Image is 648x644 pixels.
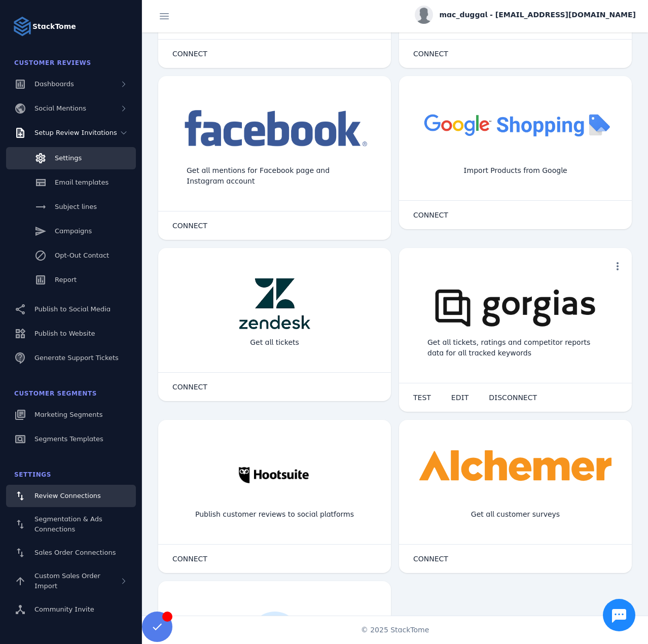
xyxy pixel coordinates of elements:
[34,435,103,443] span: Segments Templates
[419,106,611,142] img: googleshopping.png
[178,106,371,152] img: facebook.png
[419,329,611,367] div: Get all tickets, ratings and competitor reports data for all tracked keywords
[34,305,111,313] span: Publish to Social Media
[34,492,101,499] span: Review Connections
[6,298,136,320] a: Publish to Social Media
[34,330,95,337] span: Publish to Website
[455,157,575,184] div: Import Products from Google
[361,625,429,635] span: © 2025 StackTome
[34,605,94,613] span: Community Invite
[187,501,362,528] div: Publish customer reviews to social platforms
[6,147,136,169] a: Settings
[413,50,448,57] span: CONNECT
[55,252,109,259] span: Opt-Out Contact
[242,329,307,356] div: Get all tickets
[6,542,136,564] a: Sales Order Connections
[230,450,320,501] img: hootsuite.jpg
[6,485,136,507] a: Review Connections
[6,244,136,267] a: Opt-Out Contact
[34,354,119,362] span: Generate Support Tickets
[6,509,136,540] a: Segmentation & Ads Connections
[34,572,100,590] span: Custom Sales Order Import
[239,278,310,329] img: zendesk.png
[6,404,136,426] a: Marketing Segments
[14,390,97,397] span: Customer Segments
[6,598,136,621] a: Community Invite
[441,387,479,408] button: EDIT
[55,227,92,235] span: Campaigns
[413,211,448,219] span: CONNECT
[14,471,51,478] span: Settings
[415,6,636,24] button: mac_duggal - [EMAIL_ADDRESS][DOMAIN_NAME]
[55,154,82,162] span: Settings
[34,549,116,556] span: Sales Order Connections
[172,555,207,562] span: CONNECT
[463,501,568,528] div: Get all customer surveys
[34,411,102,418] span: Marketing Segments
[607,256,628,276] button: more
[451,394,469,401] span: EDIT
[12,16,32,37] img: Logo image
[439,10,636,20] span: mac_duggal - [EMAIL_ADDRESS][DOMAIN_NAME]
[6,220,136,242] a: Campaigns
[14,59,91,66] span: Customer Reviews
[162,377,218,397] button: CONNECT
[413,394,431,401] span: TEST
[6,428,136,450] a: Segments Templates
[34,129,117,136] span: Setup Review Invitations
[6,196,136,218] a: Subject lines
[403,205,458,225] button: CONNECT
[55,203,97,210] span: Subject lines
[6,347,136,369] a: Generate Support Tickets
[419,450,611,485] img: alchemer.svg
[162,44,218,64] button: CONNECT
[6,269,136,291] a: Report
[403,387,441,408] button: TEST
[34,80,74,88] span: Dashboards
[55,178,109,186] span: Email templates
[413,555,448,562] span: CONNECT
[34,104,86,112] span: Social Mentions
[415,6,433,24] img: profile.jpg
[403,44,458,64] button: CONNECT
[479,387,547,408] button: DISCONNECT
[419,278,611,329] img: gorgias.png
[34,515,102,533] span: Segmentation & Ads Connections
[32,21,76,32] strong: StackTome
[55,276,77,283] span: Report
[172,50,207,57] span: CONNECT
[162,216,218,236] button: CONNECT
[172,383,207,390] span: CONNECT
[6,323,136,345] a: Publish to Website
[172,222,207,229] span: CONNECT
[178,157,371,195] div: Get all mentions for Facebook page and Instagram account
[403,549,458,569] button: CONNECT
[6,171,136,194] a: Email templates
[489,394,537,401] span: DISCONNECT
[162,549,218,569] button: CONNECT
